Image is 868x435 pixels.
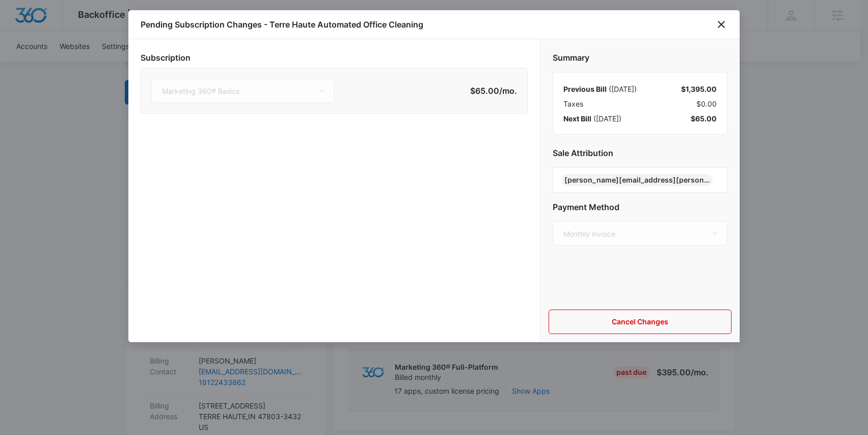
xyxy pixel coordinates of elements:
[681,84,717,94] div: $1,395.00
[563,85,607,93] span: Previous Bill
[696,98,717,109] span: $0.00
[549,310,731,334] button: Cancel Changes
[499,86,517,96] span: /mo.
[563,98,583,109] span: Taxes
[563,84,637,94] div: ( [DATE] )
[715,18,727,31] button: close
[334,85,517,97] p: $65.00
[141,52,528,64] h2: Subscription
[553,147,727,159] h2: Sale Attribution
[553,201,727,213] h2: Payment Method
[141,18,423,31] h1: Pending Subscription Changes - Terre Haute Automated Office Cleaning
[553,52,727,64] h2: Summary
[563,113,621,124] div: ( [DATE] )
[691,113,717,124] div: $65.00
[563,114,591,123] span: Next Bill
